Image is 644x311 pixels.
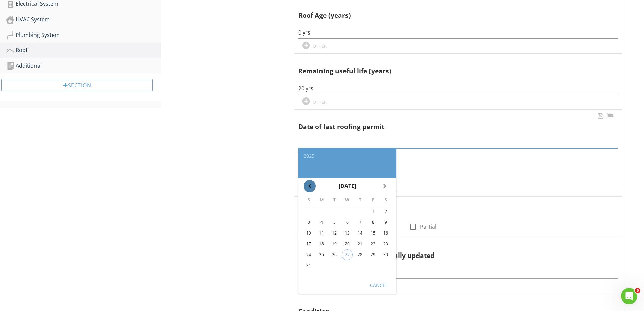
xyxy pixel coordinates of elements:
input: # [298,27,618,38]
button: 26 [329,249,340,260]
iframe: Intercom live chat [621,288,637,304]
button: 13 [342,228,353,239]
button: 29 [367,249,378,260]
th: T [354,194,366,206]
button: 1 [367,206,378,217]
button: 25 [316,249,327,260]
th: T [328,194,341,206]
th: S [302,194,315,206]
button: 9 [380,217,391,228]
button: 20 [342,239,353,249]
button: 24 [303,249,314,260]
th: M [315,194,328,206]
span: 6 [635,288,640,293]
button: Cancel [364,279,393,291]
i: chevron_right [381,182,389,190]
th: F [366,194,379,206]
div: Date of last roofing permit [298,112,602,132]
div: Section [1,79,153,91]
input: # [298,83,618,94]
div: Additional [6,62,161,70]
label: Partial [420,223,436,230]
button: 17 [303,239,314,249]
button: 27 [342,249,353,260]
div: Roof [6,46,161,55]
button: 6 [342,217,353,228]
th: S [379,194,392,206]
button: 12 [329,228,340,239]
button: 21 [355,239,365,249]
button: 22 [367,239,378,249]
button: 14 [355,228,365,239]
div: Replacement [298,199,602,219]
button: 31 [303,260,314,271]
button: 15 [367,228,378,239]
button: 11 [316,228,327,239]
div: Date of last update [298,156,602,175]
button: 8 [367,217,378,228]
i: chevron_left [306,182,314,190]
button: 4 [316,217,327,228]
button: [DATE] [336,179,359,193]
div: Plumbing System [6,31,161,40]
button: 19 [329,239,340,249]
button: 3 [303,217,314,228]
div: OTHER [313,99,327,105]
button: 23 [380,239,391,249]
button: 5 [329,217,340,228]
button: 30 [380,249,391,260]
div: Remaining useful life (years) [298,57,602,76]
div: Cancel [369,282,388,289]
button: 10 [303,228,314,239]
div: % of roof replacement if partially updated [298,241,602,261]
button: 28 [355,249,365,260]
div: 27 [342,250,352,260]
div: Roof Age (years) [298,1,602,20]
button: 18 [316,239,327,249]
div: 2025 [304,154,391,158]
button: 16 [380,228,391,239]
button: 2 [380,206,391,217]
div: HVAC System [6,15,161,24]
th: W [341,194,354,206]
input: # [298,267,618,279]
div: OTHER [313,43,327,49]
button: 7 [355,217,365,228]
